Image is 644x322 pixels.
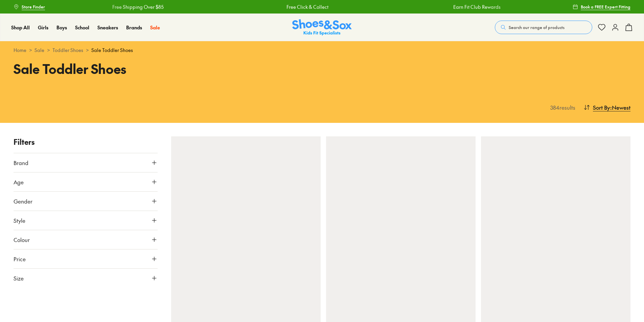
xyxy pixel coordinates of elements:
[14,230,158,249] button: Colour
[91,47,133,54] span: Sale Toddler Shoes
[14,211,158,230] button: Style
[581,4,630,10] span: Book a FREE Expert Fitting
[573,1,630,13] a: Book a FREE Expert Fitting
[97,24,118,31] a: Sneakers
[14,216,25,224] span: Style
[52,47,83,54] a: Toddler Shoes
[14,197,32,205] span: Gender
[11,24,30,31] a: Shop All
[583,100,630,115] button: Sort By:Newest
[14,1,45,13] a: Store Finder
[14,59,314,78] h1: Sale Toddler Shoes
[34,47,44,54] a: Sale
[56,24,67,31] a: Boys
[109,3,161,10] a: Free Shipping Over $85
[14,159,28,167] span: Brand
[14,136,158,147] p: Filters
[283,3,325,10] a: Free Click & Collect
[495,21,592,34] button: Search our range of products
[14,274,24,282] span: Size
[548,103,575,111] p: 384 results
[38,24,48,31] a: Girls
[14,192,158,211] button: Gender
[451,3,498,10] a: Earn Fit Club Rewards
[14,153,158,172] button: Brand
[14,236,30,244] span: Colour
[14,47,630,54] div: > > >
[126,24,142,31] a: Brands
[610,103,630,111] span: : Newest
[22,4,45,10] span: Store Finder
[75,24,89,31] a: School
[14,269,158,288] button: Size
[292,19,352,36] img: SNS_Logo_Responsive.svg
[14,47,26,54] a: Home
[150,24,160,31] a: Sale
[509,24,565,30] span: Search our range of products
[14,255,26,263] span: Price
[292,19,352,36] a: Shoes & Sox
[14,172,158,191] button: Age
[14,249,158,268] button: Price
[14,178,24,186] span: Age
[593,103,610,111] span: Sort By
